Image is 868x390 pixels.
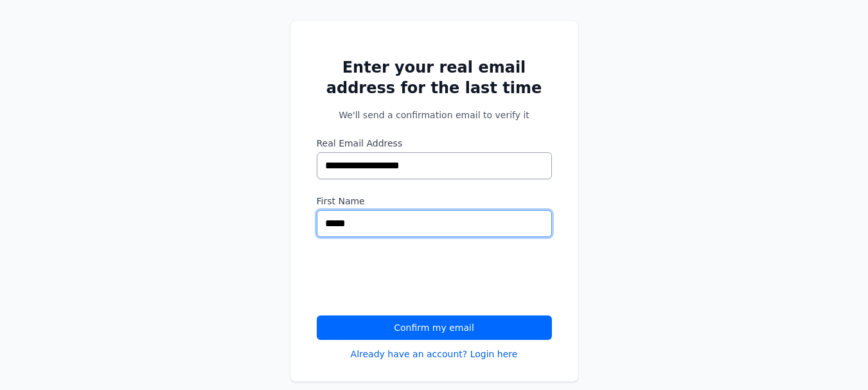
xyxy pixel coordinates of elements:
[317,253,512,303] iframe: reCAPTCHA
[317,315,552,340] button: Confirm my email
[317,195,552,208] label: First Name
[317,109,552,121] p: We'll send a confirmation email to verify it
[317,57,552,98] h2: Enter your real email address for the last time
[317,137,552,150] label: Real Email Address
[351,348,518,360] a: Already have an account? Login here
